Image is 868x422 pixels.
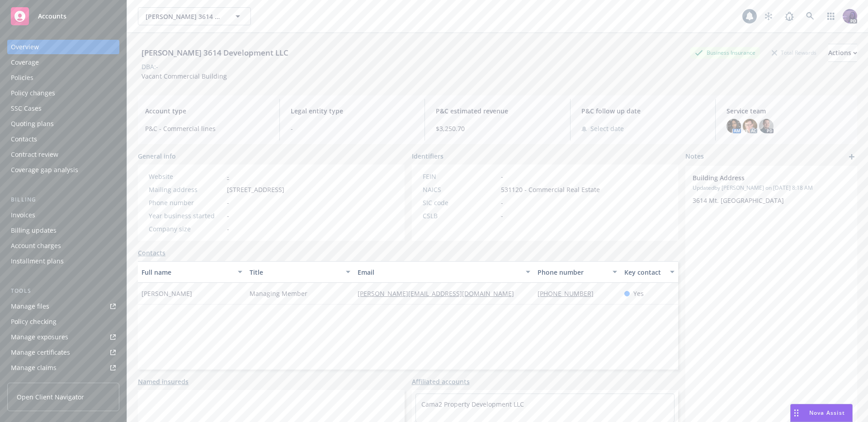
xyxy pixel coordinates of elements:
div: FEIN [423,172,497,181]
div: Account charges [11,239,61,253]
a: Report a Bug [780,7,798,25]
span: Managing Member [250,289,307,298]
div: SSC Cases [11,101,42,116]
div: Building AddressUpdatedby [PERSON_NAME] on [DATE] 8:18 AM3614 Mt. [GEOGRAPHIC_DATA] [685,166,857,212]
button: Full name [138,261,246,283]
span: 531120 - Commercial Real Estate [501,185,600,194]
span: - [291,124,414,133]
span: - [227,211,229,220]
img: photo [726,119,741,133]
span: Updated by [PERSON_NAME] on [DATE] 8:18 AM [693,184,850,192]
div: Coverage gap analysis [11,163,78,177]
a: SSC Cases [7,101,119,116]
div: Coverage [11,55,39,70]
a: Installment plans [7,254,119,268]
a: Manage claims [7,361,119,375]
div: Manage claims [11,361,57,375]
span: $3,250.70 [436,124,559,133]
span: - [501,172,503,181]
div: Website [149,172,223,181]
a: - [227,172,229,181]
span: [PERSON_NAME] [142,289,192,298]
a: Overview [7,40,119,54]
a: add [846,151,857,162]
button: [PERSON_NAME] 3614 Development LLC [138,7,251,25]
div: Drag to move [791,404,802,422]
span: P&C estimated revenue [436,106,559,116]
div: Full name [142,267,232,277]
div: Policies [11,70,33,85]
a: Named insureds [138,377,189,386]
a: Contacts [7,132,119,146]
div: Phone number [538,267,607,277]
div: Email [358,267,520,277]
div: SIC code [423,198,497,207]
span: Open Client Navigator [17,392,84,402]
button: Actions [828,44,857,62]
div: Manage files [11,299,49,314]
span: Notes [685,151,704,162]
a: Contract review [7,147,119,162]
a: Quoting plans [7,117,119,131]
div: Invoices [11,208,35,222]
a: Policy checking [7,314,119,329]
span: Account type [145,106,269,116]
div: Mailing address [149,185,223,194]
div: Tools [7,286,119,295]
div: Overview [11,40,39,54]
img: photo [759,119,774,133]
div: Installment plans [11,254,64,268]
button: Phone number [534,261,620,283]
a: Invoices [7,208,119,222]
a: Account charges [7,239,119,253]
span: Select date [590,124,624,133]
a: Coverage [7,55,119,70]
button: Title [246,261,354,283]
span: Nova Assist [809,409,845,417]
span: Building Address [693,173,826,183]
a: Billing updates [7,223,119,238]
div: Policy checking [11,314,57,329]
a: Contacts [138,248,165,258]
span: Identifiers [412,151,443,161]
span: [STREET_ADDRESS] [227,185,284,194]
div: Manage exposures [11,330,68,344]
a: Cama2 Property Development LLC [421,400,524,408]
div: CSLB [423,211,497,220]
a: Switch app [822,7,840,25]
a: Manage exposures [7,330,119,344]
div: Quoting plans [11,117,54,131]
div: Year business started [149,211,223,220]
button: Key contact [621,261,678,283]
div: Total Rewards [767,47,821,58]
a: Policy changes [7,86,119,100]
a: Manage certificates [7,345,119,360]
span: P&C follow up date [581,106,705,116]
a: Stop snowing [759,7,778,25]
span: Legal entity type [291,106,414,116]
span: P&C - Commercial lines [145,124,269,133]
span: General info [138,151,176,161]
a: Affiliated accounts [412,377,470,386]
div: Actions [828,44,857,61]
span: Accounts [38,13,66,20]
a: Accounts [7,4,119,29]
img: photo [743,119,757,133]
a: Search [801,7,819,25]
div: Billing updates [11,223,57,238]
span: - [227,198,229,207]
div: Manage certificates [11,345,70,360]
a: [PHONE_NUMBER] [538,289,601,298]
span: Service team [726,106,850,116]
div: Contract review [11,147,58,162]
div: NAICS [423,185,497,194]
a: Coverage gap analysis [7,163,119,177]
div: [PERSON_NAME] 3614 Development LLC [138,47,292,59]
div: Business Insurance [690,47,760,58]
img: photo [843,9,857,23]
a: Policies [7,70,119,85]
button: Nova Assist [790,404,853,422]
div: Policy changes [11,86,55,100]
div: Contacts [11,132,37,146]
